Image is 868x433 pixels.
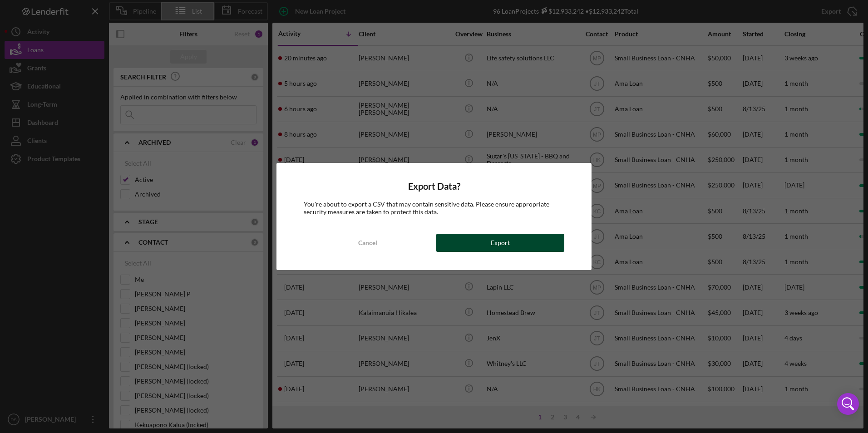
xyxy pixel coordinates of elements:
div: Cancel [358,234,377,252]
button: Cancel [304,234,432,252]
div: Open Intercom Messenger [837,393,859,415]
div: Export [491,234,510,252]
div: You're about to export a CSV that may contain sensitive data. Please ensure appropriate security ... [304,201,564,215]
button: Export [436,234,564,252]
h4: Export Data? [304,181,564,192]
